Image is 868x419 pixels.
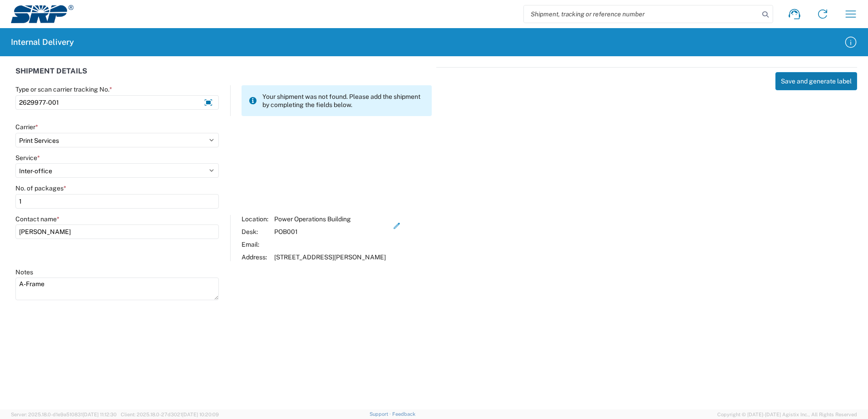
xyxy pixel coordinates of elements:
span: Server: 2025.18.0-d1e9a510831 [11,412,117,417]
div: [STREET_ADDRESS][PERSON_NAME] [274,253,386,261]
div: Power Operations Building [274,215,386,223]
span: Client: 2025.18.0-27d3021 [121,412,219,417]
a: Support [370,411,392,417]
label: Service [15,154,40,162]
div: Desk: [242,228,270,236]
span: Your shipment was not found. Please add the shipment by completing the fields below. [262,93,424,109]
span: Copyright © [DATE]-[DATE] Agistix Inc., All Rights Reserved [717,410,857,419]
label: Notes [15,268,33,276]
label: Carrier [15,123,38,131]
label: No. of packages [15,184,66,192]
label: Type or scan carrier tracking No. [15,85,112,93]
a: Feedback [392,411,415,417]
div: Address: [242,253,270,261]
div: Email: [242,240,270,248]
div: Location: [242,215,270,223]
h2: Internal Delivery [11,37,74,48]
button: Save and generate label [775,72,857,90]
label: Contact name [15,215,59,223]
div: SHIPMENT DETAILS [15,67,432,85]
span: [DATE] 11:12:30 [83,412,117,417]
span: [DATE] 10:20:09 [182,412,219,417]
div: POB001 [274,228,386,236]
input: Shipment, tracking or reference number [524,5,759,23]
img: srp [11,5,74,23]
